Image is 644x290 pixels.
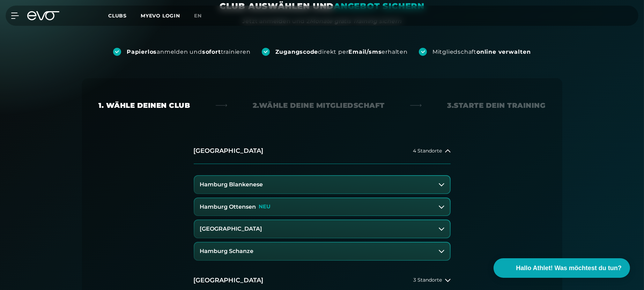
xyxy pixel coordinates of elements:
span: en [194,13,202,19]
a: MYEVO LOGIN [141,13,180,19]
button: [GEOGRAPHIC_DATA] [194,220,450,238]
button: Hallo Athlet! Was möchtest du tun? [494,258,630,278]
div: Mitgliedschaft [432,48,531,56]
strong: Papierlos [127,49,157,55]
div: 3. Starte dein Training [447,101,546,110]
button: Hamburg Schanze [194,243,450,260]
div: anmelden und trainieren [127,48,251,56]
strong: sofort [202,49,221,55]
span: Clubs [108,13,127,19]
h3: Hamburg Ottensen [200,204,256,210]
span: Hallo Athlet! Was möchtest du tun? [516,263,622,273]
button: [GEOGRAPHIC_DATA]4 Standorte [194,138,451,164]
div: direkt per erhalten [275,48,408,56]
strong: Email/sms [348,49,382,55]
span: 4 Standorte [413,148,442,154]
strong: Zugangscode [275,49,318,55]
a: Clubs [108,12,141,19]
strong: online verwalten [476,49,531,55]
button: Hamburg Blankenese [194,176,450,193]
p: NEU [259,204,271,210]
div: 2. Wähle deine Mitgliedschaft [253,101,385,110]
h3: Hamburg Blankenese [200,181,263,188]
button: Hamburg OttensenNEU [194,198,450,216]
a: en [194,12,210,20]
h3: Hamburg Schanze [200,248,254,254]
h2: [GEOGRAPHIC_DATA] [194,147,264,155]
h3: [GEOGRAPHIC_DATA] [200,226,262,232]
span: 3 Standorte [414,277,442,283]
h2: [GEOGRAPHIC_DATA] [194,276,264,285]
div: 1. Wähle deinen Club [99,101,190,110]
